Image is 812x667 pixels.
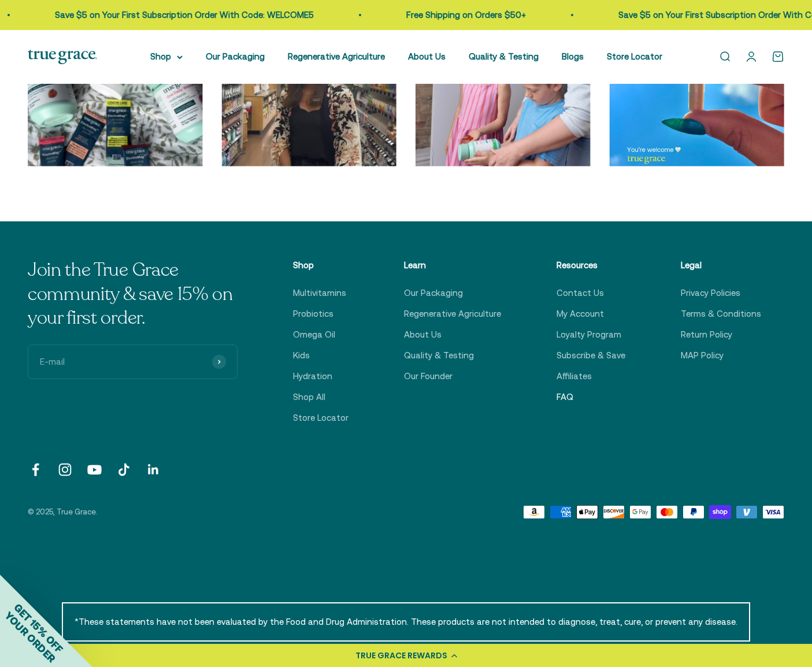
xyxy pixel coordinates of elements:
[57,462,73,477] a: Follow on Instagram
[206,51,265,61] a: Our Packaging
[681,286,740,300] a: Privacy Policies
[557,328,621,342] a: Loyalty Program
[150,50,183,64] summary: Shop
[293,286,346,300] a: Multivitamins
[681,307,761,321] a: Terms & Conditions
[404,258,501,272] p: Learn
[562,51,584,61] a: Blogs
[557,307,604,321] a: My Account
[355,650,447,662] div: TRUE GRACE REWARDS
[681,258,761,272] p: Legal
[557,286,604,300] a: Contact Us
[404,349,474,362] a: Quality & Testing
[28,258,238,331] p: Join the True Grace community & save 15% on your first order.
[116,462,132,477] a: Follow on TikTok
[408,51,446,61] a: About Us
[681,349,724,362] a: MAP Policy
[293,369,332,383] a: Hydration
[293,328,335,342] a: Omega Oil
[404,10,524,20] a: Free Shipping on Orders $50+
[557,369,592,383] a: Affiliates
[557,390,573,404] a: FAQ
[293,390,325,404] a: Shop All
[53,8,312,22] p: Save $5 on Your First Subscription Order With Code: WELCOME5
[146,462,161,477] a: Follow on LinkedIn
[28,462,43,477] a: Follow on Facebook
[404,307,501,321] a: Regenerative Agriculture
[28,506,98,518] p: © 2025, True Grace.
[557,349,625,362] a: Subscribe & Save
[293,411,348,425] a: Store Locator
[607,51,662,61] a: Store Locator
[557,258,625,272] p: Resources
[469,51,539,61] a: Quality & Testing
[404,369,453,383] a: Our Founder
[2,609,58,665] span: YOUR ORDER
[404,328,442,342] a: About Us
[293,258,348,272] p: Shop
[293,349,310,362] a: Kids
[681,328,732,342] a: Return Policy
[288,51,385,61] a: Regenerative Agriculture
[87,462,102,477] a: Follow on YouTube
[293,307,333,321] a: Probiotics
[404,286,463,300] a: Our Packaging
[62,602,750,642] p: *These statements have not been evaluated by the Food and Drug Administration. These products are...
[12,601,65,655] span: GET 15% OFF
